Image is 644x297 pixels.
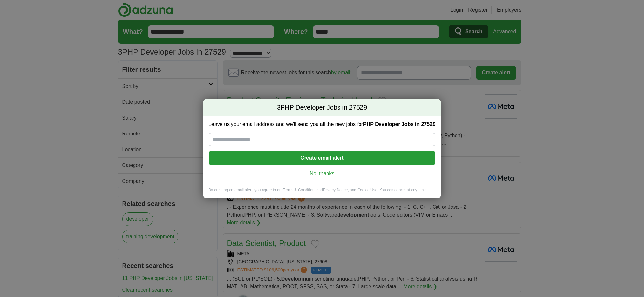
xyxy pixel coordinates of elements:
strong: PHP Developer Jobs in 27529 [363,122,435,127]
h2: PHP Developer Jobs in 27529 [203,99,441,116]
label: Leave us your email address and we'll send you all the new jobs for [209,121,435,128]
span: 3 [277,103,281,112]
a: Terms & Conditions [283,188,317,192]
a: Privacy Notice [323,188,348,192]
div: By creating an email alert, you agree to our and , and Cookie Use. You can cancel at any time. [203,187,441,198]
button: Create email alert [209,151,435,165]
a: No, thanks [214,170,430,177]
